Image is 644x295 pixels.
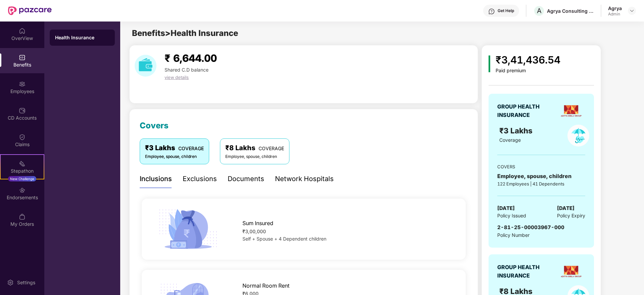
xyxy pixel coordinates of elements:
[1,168,44,174] div: Stepathon
[629,8,635,13] img: svg+xml;base64,PHN2ZyBpZD0iRHJvcGRvd24tMzJ4MzIiIHhtbG5zPSJodHRwOi8vd3d3LnczLm9yZy8yMDAwL3N2ZyIgd2...
[8,176,36,181] div: New Challenge
[497,212,526,219] span: Policy Issued
[497,172,585,180] div: Employee, spouse, children
[19,187,26,194] img: svg+xml;base64,PHN2ZyBpZD0iRW5kb3JzZW1lbnRzIiB4bWxucz0iaHR0cDovL3d3dy53My5vcmcvMjAwMC9zdmciIHdpZH...
[496,52,560,68] div: ₹3,41,436.54
[497,102,556,119] div: GROUP HEALTH INSURANCE
[489,55,490,72] img: icon
[140,121,169,130] span: Covers
[559,260,583,283] img: insurerLogo
[165,52,217,64] span: ₹ 6,644.00
[499,126,535,135] span: ₹3 Lakhs
[8,6,52,15] img: New Pazcare Logo
[608,11,622,17] div: Admin
[608,5,622,11] div: Agrya
[228,174,264,184] div: Documents
[140,174,172,184] div: Inclusions
[7,279,14,286] img: svg+xml;base64,PHN2ZyBpZD0iU2V0dGluZy0yMHgyMCIgeG1sbnM9Imh0dHA6Ly93d3cudzMub3JnLzIwMDAvc3ZnIiB3aW...
[225,143,284,153] div: ₹8 Lakhs
[165,67,209,73] span: Shared C.D balance
[19,28,26,34] img: svg+xml;base64,PHN2ZyBpZD0iSG9tZSIgeG1sbnM9Imh0dHA6Ly93d3cudzMub3JnLzIwMDAvc3ZnIiB3aWR0aD0iMjAiIG...
[55,34,109,41] div: Health Insurance
[547,8,594,14] div: Agrya Consulting Private Limited
[497,224,564,230] span: 2-81-25-00003967-000
[497,204,515,212] span: [DATE]
[497,163,585,170] div: COVERS
[132,28,238,38] span: Benefits > Health Insurance
[498,8,514,13] div: Get Help
[499,137,521,143] span: Coverage
[145,143,204,153] div: ₹3 Lakhs
[497,263,556,280] div: GROUP HEALTH INSURANCE
[557,204,574,212] span: [DATE]
[19,54,26,61] img: svg+xml;base64,PHN2ZyBpZD0iQmVuZWZpdHMiIHhtbG5zPSJodHRwOi8vd3d3LnczLm9yZy8yMDAwL3N2ZyIgd2lkdGg9Ij...
[135,55,156,77] img: download
[259,145,284,151] span: COVERAGE
[19,107,26,114] img: svg+xml;base64,PHN2ZyBpZD0iQ0RfQWNjb3VudHMiIGRhdGEtbmFtZT0iQ0QgQWNjb3VudHMiIHhtbG5zPSJodHRwOi8vd3...
[183,174,217,184] div: Exclusions
[19,81,26,87] img: svg+xml;base64,PHN2ZyBpZD0iRW1wbG95ZWVzIiB4bWxucz0iaHR0cDovL3d3dy53My5vcmcvMjAwMC9zdmciIHdpZHRoPS...
[178,145,204,151] span: COVERAGE
[567,125,589,146] img: policyIcon
[497,180,585,187] div: 122 Employees | 41 Dependents
[242,228,451,235] div: ₹3,00,000
[537,7,542,15] span: A
[156,207,220,251] img: icon
[488,8,495,15] img: svg+xml;base64,PHN2ZyBpZD0iSGVscC0zMngzMiIgeG1sbnM9Imh0dHA6Ly93d3cudzMub3JnLzIwMDAvc3ZnIiB3aWR0aD...
[19,160,26,167] img: svg+xml;base64,PHN2ZyB4bWxucz0iaHR0cDovL3d3dy53My5vcmcvMjAwMC9zdmciIHdpZHRoPSIyMSIgaGVpZ2h0PSIyMC...
[559,99,583,123] img: insurerLogo
[225,154,284,160] div: Employee, spouse, children
[165,75,189,80] span: view details
[242,219,273,227] span: Sum Insured
[275,174,334,184] div: Network Hospitals
[19,134,26,140] img: svg+xml;base64,PHN2ZyBpZD0iQ2xhaW0iIHhtbG5zPSJodHRwOi8vd3d3LnczLm9yZy8yMDAwL3N2ZyIgd2lkdGg9IjIwIi...
[496,68,560,74] div: Paid premium
[145,154,204,160] div: Employee, spouse, children
[15,279,37,286] div: Settings
[19,213,26,220] img: svg+xml;base64,PHN2ZyBpZD0iTXlfT3JkZXJzIiBkYXRhLW5hbWU9Ik15IE9yZGVycyIgeG1sbnM9Imh0dHA6Ly93d3cudz...
[242,236,326,242] span: Self + Spouse + 4 Dependent children
[557,212,585,219] span: Policy Expiry
[242,282,289,290] span: Normal Room Rent
[497,232,530,238] span: Policy Number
